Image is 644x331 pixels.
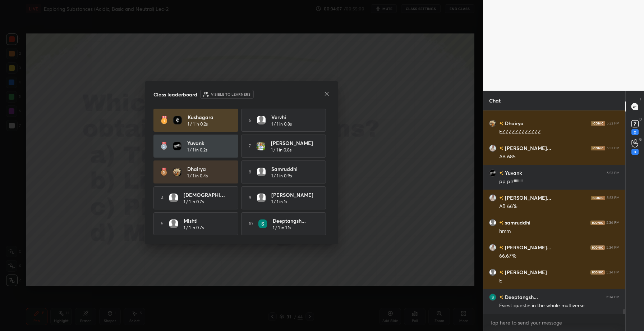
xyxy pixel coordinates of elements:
[489,244,496,251] img: d70f21ebbae0469c9c6b046a936f8de3.jpg
[639,137,642,142] p: G
[173,116,182,124] img: 7e829158da4f429f9d0d74213ee70c23.png
[607,171,620,175] div: 5:33 PM
[499,277,620,285] div: E
[499,122,503,126] img: no-rating-badge.077c3623.svg
[161,221,164,227] h5: 5
[483,91,506,110] p: Chat
[187,173,208,179] h5: 1 / 1 in 0.4s
[591,196,605,200] img: iconic-dark.1390631f.png
[184,191,228,199] h4: [DEMOGRAPHIC_DATA]
[499,271,503,275] img: no-rating-badge.077c3623.svg
[499,171,503,175] img: no-rating-badge.077c3623.svg
[184,217,228,225] h4: Mishti
[273,225,291,231] h5: 1 / 1 in 1.1s
[169,219,178,228] img: default.png
[503,219,530,226] h6: samruddhi
[258,219,267,228] img: 3
[249,195,251,201] h5: 9
[173,142,181,150] img: 178536ecb25a4afa922ecb2f89dd13ac.jpg
[153,91,197,98] h4: Class leaderboard
[590,270,605,275] img: iconic-dark.1390631f.png
[499,146,503,150] img: no-rating-badge.077c3623.svg
[257,142,265,150] img: aec296cbdb66401a8e2bc4221881223e.jpg
[606,295,620,299] div: 5:34 PM
[187,139,232,147] h4: Yuvank
[499,221,503,225] img: no-rating-badge.077c3623.svg
[499,253,620,260] div: 66.67%
[489,294,496,301] img: 3
[257,116,266,124] img: default.png
[273,217,317,225] h4: Deeptangsh...
[257,168,266,176] img: default.png
[184,225,204,231] h5: 1 / 1 in 0.7s
[631,129,639,135] div: 2
[639,117,642,122] p: D
[499,196,503,200] img: no-rating-badge.077c3623.svg
[271,121,292,127] h5: 1 / 1 in 0.8s
[187,165,232,173] h4: Dhairya
[606,245,620,250] div: 5:34 PM
[503,244,551,251] h6: [PERSON_NAME]...
[489,194,496,201] img: d70f21ebbae0469c9c6b046a936f8de3.jpg
[503,194,551,201] h6: [PERSON_NAME]...
[503,268,547,276] h6: [PERSON_NAME]
[489,269,496,276] img: default.png
[606,270,620,275] div: 5:34 PM
[188,113,232,121] h4: Kushagara
[590,221,605,225] img: iconic-dark.1390631f.png
[161,142,167,150] img: rank-2.3a33aca6.svg
[169,194,178,202] img: default.png
[249,143,251,149] h5: 7
[489,145,496,152] img: d70f21ebbae0469c9c6b046a936f8de3.jpg
[271,147,291,153] h5: 1 / 1 in 0.8s
[591,121,605,126] img: iconic-dark.1390631f.png
[640,96,642,102] p: T
[499,128,620,136] div: EZZZZZZZZZZZZ
[503,169,522,177] h6: Yuvank
[499,203,620,210] div: AB 66%
[591,146,605,150] img: iconic-dark.1390631f.png
[499,178,620,185] div: pp plz!!!!!!!!
[590,245,605,250] img: iconic-dark.1390631f.png
[188,121,208,127] h5: 1 / 1 in 0.2s
[271,165,316,173] h4: samruddhi
[211,92,250,97] h6: Visible to learners
[606,221,620,225] div: 5:34 PM
[187,147,207,153] h5: 1 / 1 in 0.2s
[607,146,620,150] div: 5:33 PM
[161,116,167,124] img: rank-1.ed6cb560.svg
[173,168,181,176] img: a830fdced4374b51a0679a2d4323f076.jpg
[503,144,551,152] h6: [PERSON_NAME]...
[631,149,639,155] div: 3
[499,153,620,160] div: AB 685
[607,121,620,126] div: 5:33 PM
[489,120,496,127] img: a830fdced4374b51a0679a2d4323f076.jpg
[184,199,204,205] h5: 1 / 1 in 0.7s
[499,295,503,299] img: no-rating-badge.077c3623.svg
[249,221,253,227] h5: 10
[489,169,496,177] img: 178536ecb25a4afa922ecb2f89dd13ac.jpg
[271,139,316,147] h4: [PERSON_NAME]
[489,219,496,226] img: default.png
[499,246,503,250] img: no-rating-badge.077c3623.svg
[161,168,167,176] img: rank-3.169bc593.svg
[271,191,316,199] h4: [PERSON_NAME]
[503,293,538,301] h6: Deeptangsh...
[503,119,524,127] h6: Dhairya
[161,195,164,201] h5: 4
[483,110,625,314] div: grid
[271,199,287,205] h5: 1 / 1 in 1s
[249,169,251,175] h5: 8
[499,302,620,309] div: Esiest questin in the whole multiverse
[271,113,316,121] h4: Vervhi
[271,173,292,179] h5: 1 / 1 in 0.9s
[607,196,620,200] div: 5:33 PM
[499,228,620,235] div: hmm
[257,194,266,202] img: default.png
[249,117,251,123] h5: 6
